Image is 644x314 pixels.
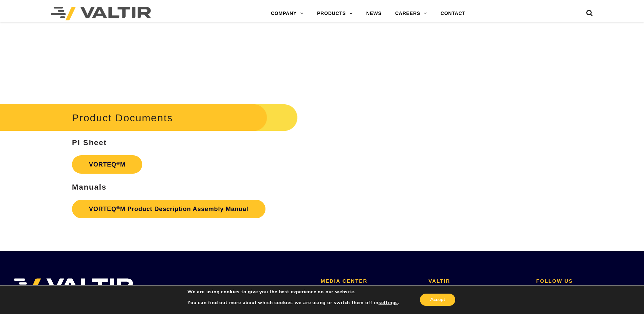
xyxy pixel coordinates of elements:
[187,300,399,306] p: You can find out more about which cookies we are using or switch them off in .
[264,7,310,20] a: COMPANY
[428,278,526,284] h2: VALTIR
[72,138,107,147] strong: PI Sheet
[72,183,107,191] strong: Manuals
[187,289,399,295] p: We are using cookies to give you the best experience on our website.
[360,7,388,20] a: NEWS
[310,7,360,20] a: PRODUCTS
[434,7,472,20] a: CONTACT
[321,278,418,284] h2: MEDIA CENTER
[379,300,398,306] button: settings
[420,294,455,306] button: Accept
[536,278,634,284] h2: FOLLOW US
[51,7,151,20] img: Valtir
[72,155,142,174] a: VORTEQ®M
[10,278,133,295] img: VALTIR
[388,7,434,20] a: CAREERS
[72,200,265,218] a: VORTEQ®M Product Description Assembly Manual
[116,161,120,166] sup: ®
[116,205,120,210] sup: ®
